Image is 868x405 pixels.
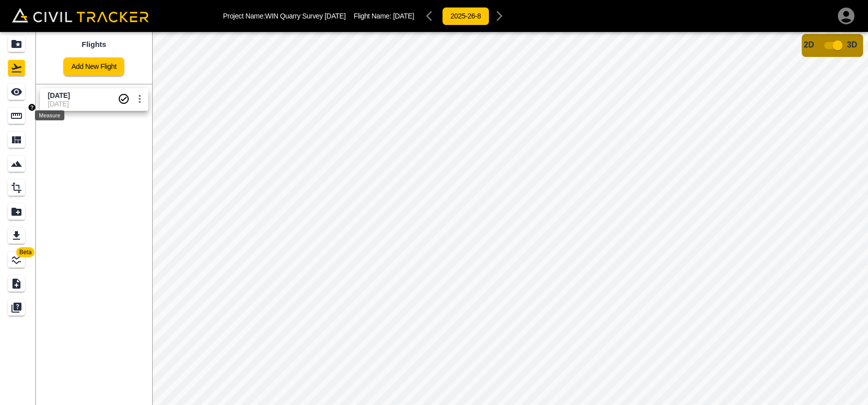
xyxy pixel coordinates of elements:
[847,40,857,49] span: 3D
[223,12,346,20] p: Project Name: WIN Quarry Survey [DATE]
[12,8,149,22] img: Civil Tracker
[442,7,489,25] button: 2025-26-8
[35,110,64,120] div: Measure
[393,12,414,20] span: [DATE]
[354,12,414,20] p: Flight Name:
[804,40,814,49] span: 2D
